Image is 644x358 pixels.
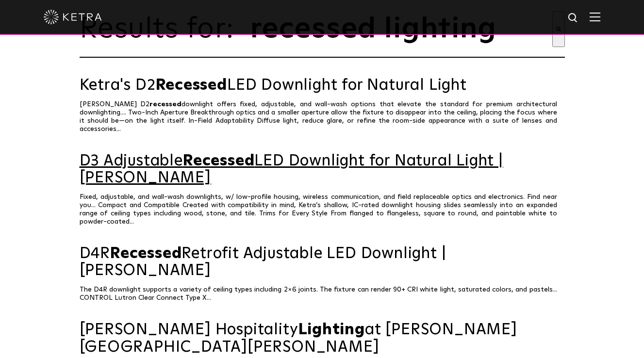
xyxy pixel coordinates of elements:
span: Recessed [183,153,254,169]
img: search icon [567,12,579,24]
a: D4RRecessedRetrofit Adjustable LED Downlight | [PERSON_NAME] [80,245,565,279]
span: Recessed [156,78,227,93]
a: Ketra's D2RecessedLED Downlight for Natural Light [80,77,565,94]
img: Hamburger%20Nav.svg [590,12,600,21]
p: [PERSON_NAME] D2 downlight offers fixed, adjustable, and wall-wash options that elevate the stand... [80,100,565,133]
a: [PERSON_NAME] HospitalityLightingat [PERSON_NAME][GEOGRAPHIC_DATA][PERSON_NAME] [80,322,565,356]
img: ketra-logo-2019-white [44,10,102,24]
span: Recessed [110,246,182,261]
span: Lighting [298,322,365,338]
p: The D4R downlight supports a variety of ceiling types including 2x6 joints. The fixture can rende... [80,286,565,302]
span: recessed [149,101,182,108]
a: D3 AdjustableRecessedLED Downlight for Natural Light | [PERSON_NAME] [80,153,565,187]
p: Fixed, adjustable, and wall-wash downlights, w/ low-profile housing, wireless communication, and ... [80,193,565,226]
